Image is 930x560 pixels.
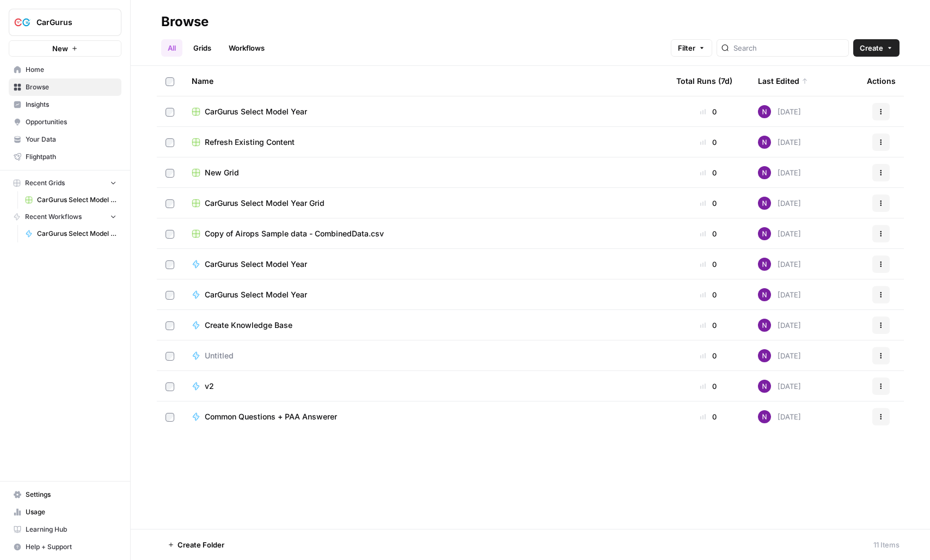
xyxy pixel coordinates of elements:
span: Insights [26,100,117,109]
span: CarGurus Select Model Year [205,259,307,270]
span: Create Knowledge Base [205,320,292,331]
img: kedmmdess6i2jj5txyq6cw0yj4oc [758,410,771,423]
div: [DATE] [758,197,801,210]
a: CarGurus Select Model Year Grid [192,198,659,209]
a: Browse [9,78,121,96]
a: Workflows [222,39,271,57]
span: Help + Support [26,542,117,552]
div: 11 Items [873,539,900,550]
a: CarGurus Select Model Year [192,259,659,270]
a: Your Data [9,131,121,148]
a: v2 [192,381,659,392]
span: Create [860,42,883,53]
div: Name [192,66,659,96]
a: Common Questions + PAA Answerer [192,411,659,422]
div: [DATE] [758,136,801,149]
a: CarGurus Select Model Year [192,289,659,300]
div: Total Runs (7d) [676,66,732,96]
a: Insights [9,96,121,113]
span: Home [26,65,117,75]
span: Copy of Airops Sample data - CombinedData.csv [205,228,384,239]
div: 0 [676,137,741,148]
span: New [52,43,68,54]
div: 0 [676,106,741,117]
div: 0 [676,228,741,239]
a: Copy of Airops Sample data - CombinedData.csv [192,228,659,239]
a: Refresh Existing Content [192,137,659,148]
a: CarGurus Select Model Year [192,106,659,117]
span: Recent Grids [25,178,65,188]
div: 0 [676,381,741,392]
div: [DATE] [758,380,801,393]
span: Create Folder [178,539,224,550]
button: Filter [671,39,712,57]
a: Flightpath [9,148,121,166]
button: Help + Support [9,538,121,556]
span: CarGurus Select Model Year [37,195,117,205]
div: [DATE] [758,410,801,423]
a: New Grid [192,167,659,178]
div: [DATE] [758,349,801,362]
div: [DATE] [758,166,801,179]
div: [DATE] [758,105,801,118]
button: Recent Grids [9,175,121,191]
a: Settings [9,486,121,503]
span: Settings [26,490,117,500]
span: Browse [26,82,117,92]
div: Last Edited [758,66,808,96]
img: kedmmdess6i2jj5txyq6cw0yj4oc [758,288,771,301]
a: Opportunities [9,113,121,131]
a: All [161,39,182,57]
button: Recent Workflows [9,209,121,225]
a: Home [9,61,121,78]
img: kedmmdess6i2jj5txyq6cw0yj4oc [758,349,771,362]
a: Create Knowledge Base [192,320,659,331]
button: Workspace: CarGurus [9,9,121,36]
div: Browse [161,13,209,31]
div: 0 [676,259,741,270]
div: [DATE] [758,288,801,301]
div: 0 [676,320,741,331]
div: 0 [676,198,741,209]
span: Untitled [205,350,234,361]
div: [DATE] [758,319,801,332]
a: Usage [9,503,121,521]
span: Opportunities [26,117,117,127]
button: Create [853,39,900,57]
span: Filter [678,42,695,53]
img: kedmmdess6i2jj5txyq6cw0yj4oc [758,136,771,149]
div: [DATE] [758,258,801,271]
span: Recent Workflows [25,212,82,222]
div: 0 [676,289,741,300]
span: Common Questions + PAA Answerer [205,411,337,422]
img: kedmmdess6i2jj5txyq6cw0yj4oc [758,319,771,332]
span: Usage [26,507,117,517]
span: Flightpath [26,152,117,162]
img: kedmmdess6i2jj5txyq6cw0yj4oc [758,105,771,118]
img: kedmmdess6i2jj5txyq6cw0yj4oc [758,197,771,210]
span: CarGurus Select Model Year Grid [205,198,325,209]
img: kedmmdess6i2jj5txyq6cw0yj4oc [758,380,771,393]
span: New Grid [205,167,239,178]
img: kedmmdess6i2jj5txyq6cw0yj4oc [758,227,771,240]
input: Search [733,42,844,53]
button: New [9,40,121,57]
a: CarGurus Select Model Year [20,191,121,209]
img: kedmmdess6i2jj5txyq6cw0yj4oc [758,258,771,271]
div: Actions [867,66,896,96]
span: CarGurus [36,17,102,28]
div: 0 [676,167,741,178]
img: kedmmdess6i2jj5txyq6cw0yj4oc [758,166,771,179]
div: 0 [676,411,741,422]
img: CarGurus Logo [13,13,32,32]
span: Your Data [26,135,117,144]
a: CarGurus Select Model Year [20,225,121,242]
a: Learning Hub [9,521,121,538]
span: v2 [205,381,214,392]
span: CarGurus Select Model Year [205,289,307,300]
span: CarGurus Select Model Year [37,229,117,239]
span: Refresh Existing Content [205,137,295,148]
span: CarGurus Select Model Year [205,106,307,117]
a: Grids [187,39,218,57]
button: Create Folder [161,536,231,553]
